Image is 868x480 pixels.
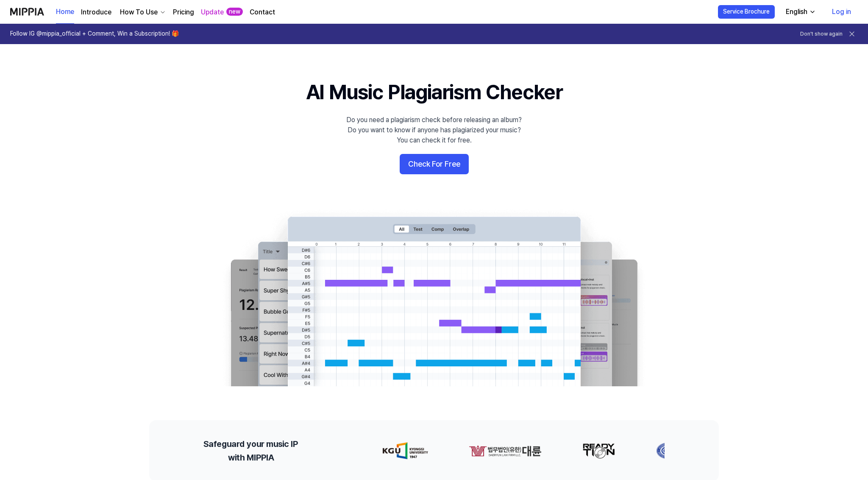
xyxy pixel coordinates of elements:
[306,78,562,106] h1: AI Music Plagiarism Checker
[250,7,275,17] a: Contact
[800,31,843,38] button: Don't show again
[346,115,522,145] div: Do you need a plagiarism check before releasing an album? Do you want to know if anyone has plagi...
[118,7,159,17] div: How To Use
[226,8,243,16] div: new
[400,154,469,174] button: Check For Free
[173,7,194,17] a: Pricing
[203,437,298,464] h2: Safeguard your music IP with MIPPIA
[718,5,775,19] button: Service Brochure
[118,7,166,17] button: How To Use
[779,3,821,20] button: English
[655,442,682,459] img: partner-logo-3
[214,208,654,386] img: main Image
[581,442,615,459] img: partner-logo-2
[10,30,179,38] h1: Follow IG @mippia_official + Comment, Win a Subscription! 🎁
[468,442,541,459] img: partner-logo-1
[382,442,427,459] img: partner-logo-0
[784,7,809,17] div: English
[201,7,224,17] a: Update
[81,7,111,17] a: Introduce
[56,0,74,24] a: Home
